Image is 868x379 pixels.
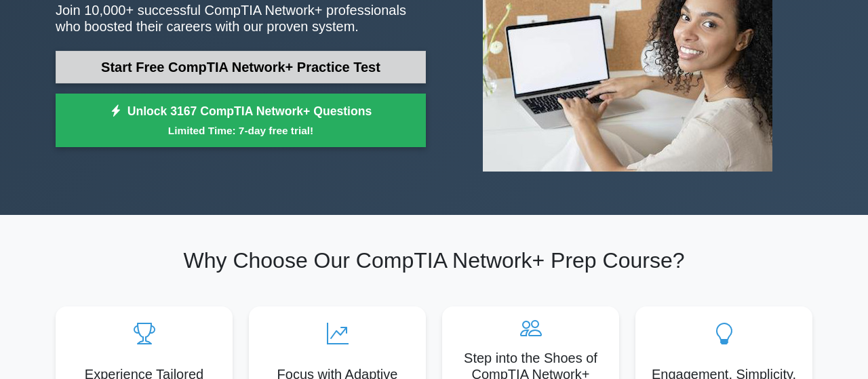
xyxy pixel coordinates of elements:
[56,247,812,273] h2: Why Choose Our CompTIA Network+ Prep Course?
[73,123,409,138] small: Limited Time: 7-day free trial!
[56,94,426,148] a: Unlock 3167 CompTIA Network+ QuestionsLimited Time: 7-day free trial!
[56,51,426,83] a: Start Free CompTIA Network+ Practice Test
[56,2,426,35] p: Join 10,000+ successful CompTIA Network+ professionals who boosted their careers with our proven ...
